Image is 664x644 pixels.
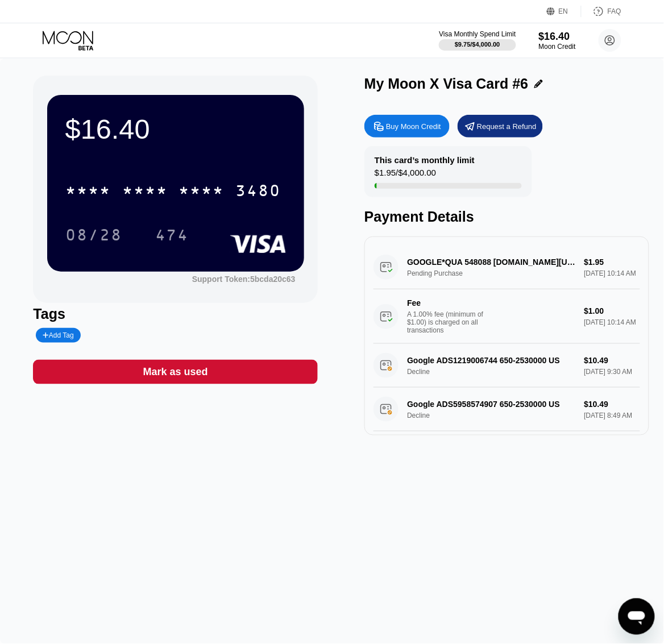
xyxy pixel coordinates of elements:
div: 08/28 [57,221,131,249]
div: My Moon X Visa Card #6 [364,76,529,92]
div: Fee [407,298,487,308]
div: $1.95 / $4,000.00 [375,168,436,183]
div: Support Token:5bcda20c63 [192,275,296,284]
div: Tags [33,306,318,322]
iframe: Nút để khởi chạy cửa sổ nhắn tin [619,599,655,635]
div: $16.40 [65,113,286,145]
div: Visa Monthly Spend Limit$9.75/$4,000.00 [439,30,516,51]
div: 08/28 [65,227,122,246]
div: This card’s monthly limit [375,155,475,165]
div: Visa Monthly Spend Limit [439,30,516,38]
div: $9.75 / $4,000.00 [455,41,500,48]
div: Request a Refund [477,122,537,131]
div: $1.00 [584,306,640,315]
div: 474 [147,221,198,249]
div: Request a Refund [458,115,543,138]
div: 3480 [236,183,281,201]
div: Buy Moon Credit [364,115,450,138]
div: EN [559,7,568,15]
div: $16.40Moon Credit [539,31,576,51]
div: EN [547,6,582,17]
div: FAQ [582,6,621,17]
div: Moon Credit [539,43,576,51]
div: Buy Moon Credit [386,122,441,131]
div: Support Token: 5bcda20c63 [192,275,296,284]
div: Payment Details [364,209,649,225]
div: $16.40 [539,31,576,43]
div: FeeA 1.00% fee (minimum of $1.00) is charged on all transactions$1.00[DATE] 10:14 AM [374,289,640,344]
div: FAQ [608,7,621,15]
div: Mark as used [143,365,208,379]
div: Add Tag [36,328,80,343]
div: A 1.00% fee (minimum of $1.00) is charged on all transactions [407,310,492,334]
div: Add Tag [43,331,73,339]
div: Mark as used [33,360,318,384]
div: 474 [155,227,189,246]
div: [DATE] 10:14 AM [584,318,640,326]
